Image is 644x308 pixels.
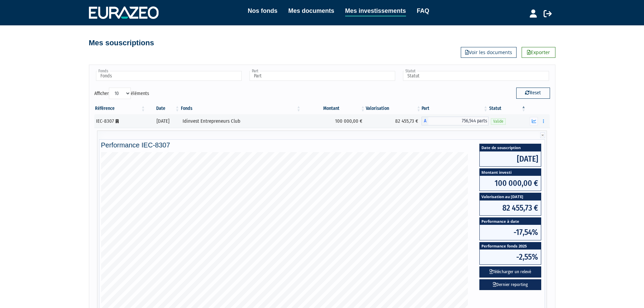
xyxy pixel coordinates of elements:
select: Afficheréléments [109,88,131,99]
th: Montant: activer pour trier la colonne par ordre croissant [302,103,366,114]
span: -2,55% [480,250,541,264]
th: Fonds: activer pour trier la colonne par ordre croissant [180,103,302,114]
td: 82 455,73 € [366,114,422,128]
span: Montant investi [480,169,541,176]
th: Date: activer pour trier la colonne par ordre croissant [146,103,180,114]
a: Voir les documents [461,47,517,58]
th: Référence : activer pour trier la colonne par ordre croissant [94,103,146,114]
th: Valorisation: activer pour trier la colonne par ordre croissant [366,103,422,114]
span: -17,54% [480,225,541,240]
a: FAQ [417,6,429,16]
a: Mes investissements [345,6,406,17]
a: Mes documents [288,6,334,16]
h4: Performance IEC-8307 [101,141,543,149]
span: Performance à date [480,218,541,225]
a: Nos fonds [248,6,278,16]
a: Exporter [522,47,555,58]
div: IEC-8307 [96,118,144,125]
th: Part: activer pour trier la colonne par ordre croissant [422,103,488,114]
h4: Mes souscriptions [89,39,154,47]
i: [Français] Personne morale [116,119,119,123]
span: 756,544 parts [428,117,488,125]
a: Dernier reporting [479,279,541,290]
label: Afficher éléments [94,88,149,99]
span: [DATE] [480,151,541,166]
div: A - Idinvest Entrepreneurs Club [422,117,488,125]
span: 100 000,00 € [480,176,541,191]
span: A [422,117,428,125]
span: Valorisation au [DATE] [480,193,541,200]
span: Performance fonds 2025 [480,242,541,250]
div: [DATE] [148,118,178,125]
button: Reset [516,88,550,98]
th: Statut : activer pour trier la colonne par ordre d&eacute;croissant [488,103,527,114]
img: 1732889491-logotype_eurazeo_blanc_rvb.png [89,6,159,19]
span: 82 455,73 € [480,200,541,215]
td: 100 000,00 € [302,114,366,128]
div: Idinvest Entrepreneurs Club [183,118,299,125]
button: Télécharger un relevé [479,266,541,278]
span: Date de souscription [480,144,541,151]
span: Valide [491,118,506,125]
